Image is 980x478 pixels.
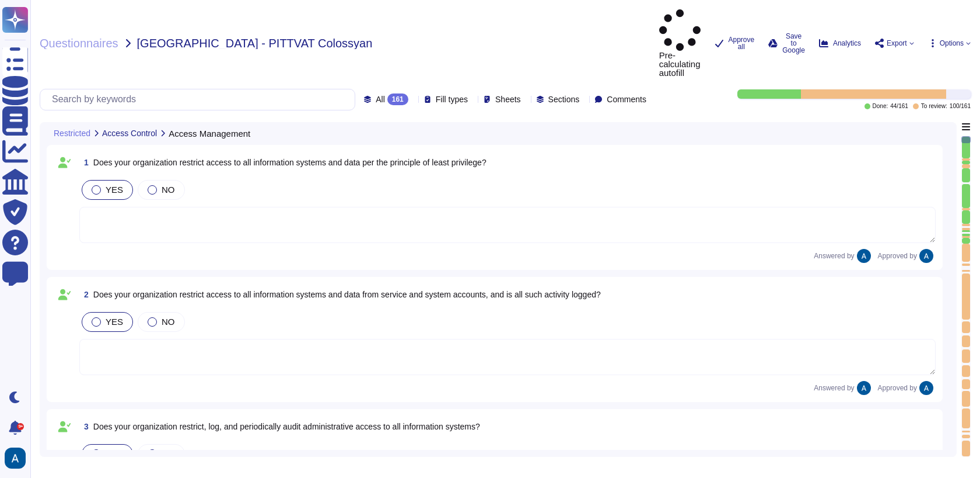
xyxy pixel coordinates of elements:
span: NO [162,449,175,459]
span: NO [162,185,175,195]
span: To review: [921,103,947,109]
span: Does your organization restrict access to all information systems and data per the principle of l... [93,158,487,167]
button: Save to Google [768,33,805,54]
img: user [5,448,26,469]
span: All [376,95,385,103]
span: Approved by [878,385,917,392]
button: Analytics [819,39,861,48]
span: Does your organization restrict, log, and periodically audit administrative access to all informa... [93,422,480,431]
span: Export [887,40,907,47]
img: user [919,249,933,263]
span: Fill types [436,95,468,103]
span: Sheets [495,95,521,103]
span: Analytics [833,40,861,47]
span: Comments [607,95,646,103]
span: Does your organization restrict access to all information systems and data from service and syste... [93,290,601,299]
span: Pre-calculating autofill [659,9,701,77]
span: [GEOGRAPHIC_DATA] - PITTVAT Colossyan [137,37,373,49]
span: Answered by [814,252,854,259]
img: user [857,249,871,263]
span: Save to Google [782,33,805,54]
span: NO [162,317,175,327]
img: user [857,381,871,395]
button: Approve all [715,36,755,50]
span: Access Control [102,129,157,137]
span: Access Management [169,129,250,138]
button: user [2,445,34,471]
span: 100 / 161 [950,103,971,109]
span: Restricted [54,129,90,137]
span: Approve all [729,36,755,50]
span: 1 [79,158,89,167]
span: YES [106,449,123,459]
span: 3 [79,422,89,431]
span: 44 / 161 [890,103,908,109]
span: Options [940,40,964,47]
span: Done: [873,103,888,109]
span: YES [106,317,123,327]
span: Answered by [814,385,854,392]
span: YES [106,185,123,195]
div: 161 [387,93,408,105]
span: Sections [548,95,580,103]
span: Approved by [878,252,917,259]
span: 2 [79,290,89,299]
img: user [919,381,933,395]
input: Search by keywords [46,89,355,110]
div: 9+ [17,423,24,430]
span: Questionnaires [40,37,118,49]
